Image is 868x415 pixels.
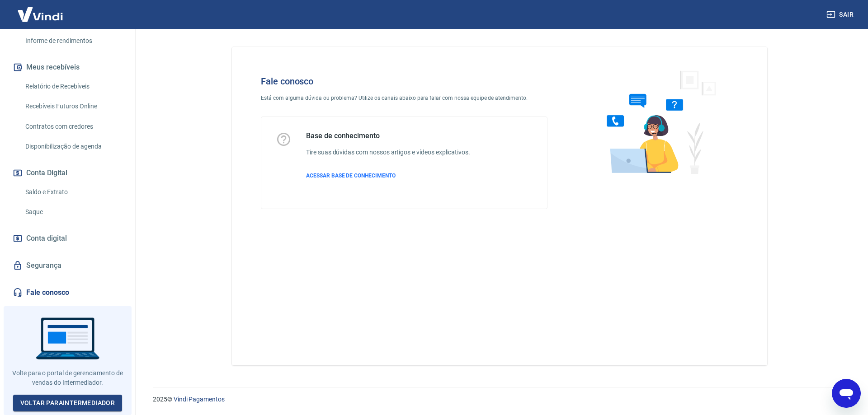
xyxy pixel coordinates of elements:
[306,172,470,180] a: ACESSAR BASE DE CONHECIMENTO
[13,395,123,411] a: Voltar paraIntermediador
[825,6,857,23] button: Sair
[26,232,67,245] span: Conta digital
[22,32,124,50] a: Informe de rendimentos
[11,163,124,183] button: Conta Digital
[11,228,124,248] a: Conta digital
[306,173,396,179] span: ACESSAR BASE DE CONHECIMENTO
[11,0,70,28] img: Vindi
[22,137,124,156] a: Disponibilização de agenda
[261,76,547,87] h4: Fale conosco
[22,183,124,201] a: Saldo e Extrato
[832,379,861,408] iframe: Botão para abrir a janela de mensagens, conversa em andamento
[174,396,225,403] a: Vindi Pagamentos
[22,97,124,116] a: Recebíveis Futuros Online
[306,131,470,140] h5: Base de conhecimento
[11,256,124,275] a: Segurança
[153,395,846,404] p: 2025 ©
[22,77,124,96] a: Relatório de Recebíveis
[11,283,124,303] a: Fale conosco
[306,148,470,157] h6: Tire suas dúvidas com nossos artigos e vídeos explicativos.
[22,117,124,136] a: Contratos com credores
[22,203,124,221] a: Saque
[11,57,124,77] button: Meus recebíveis
[589,61,726,182] img: Fale conosco
[261,94,547,102] p: Está com alguma dúvida ou problema? Utilize os canais abaixo para falar com nossa equipe de atend...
